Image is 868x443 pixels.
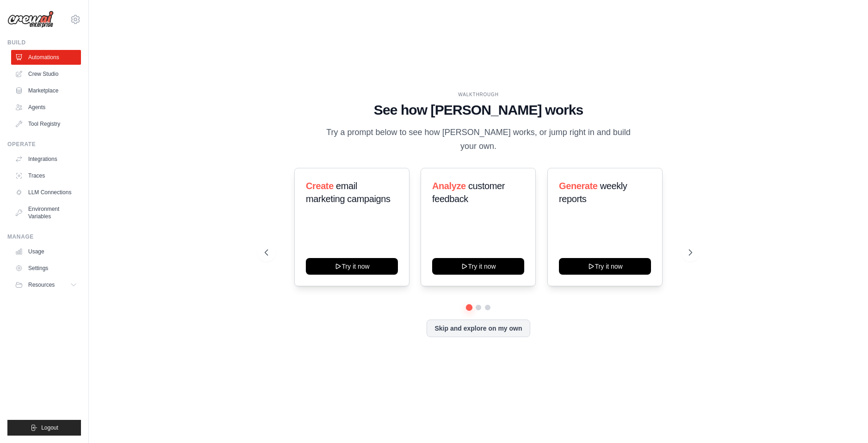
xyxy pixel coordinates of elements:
a: Automations [11,50,81,65]
div: Operate [7,141,81,148]
div: WALKTHROUGH [265,91,692,98]
a: Environment Variables [11,202,81,224]
a: Traces [11,168,81,183]
span: Generate [559,181,598,191]
a: Marketplace [11,83,81,98]
a: Integrations [11,152,81,166]
button: Resources [11,277,81,292]
img: Logo [7,11,54,28]
button: Try it now [432,258,524,275]
span: email marketing campaigns [306,181,391,204]
a: Usage [11,244,81,259]
a: LLM Connections [11,185,81,200]
span: Resources [28,281,55,289]
span: customer feedback [432,181,505,204]
a: Tool Registry [11,117,81,131]
a: Settings [11,261,81,276]
span: Logout [41,424,58,431]
button: Logout [7,420,81,436]
div: Manage [7,233,81,240]
button: Skip and explore on my own [427,320,530,337]
button: Try it now [306,258,398,275]
h1: See how [PERSON_NAME] works [265,102,692,118]
span: weekly reports [559,181,627,204]
button: Try it now [559,258,651,275]
div: Build [7,39,81,46]
a: Crew Studio [11,67,81,81]
span: Create [306,181,334,191]
span: Analyze [432,181,466,191]
p: Try a prompt below to see how [PERSON_NAME] works, or jump right in and build your own. [323,126,634,153]
a: Agents [11,100,81,115]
